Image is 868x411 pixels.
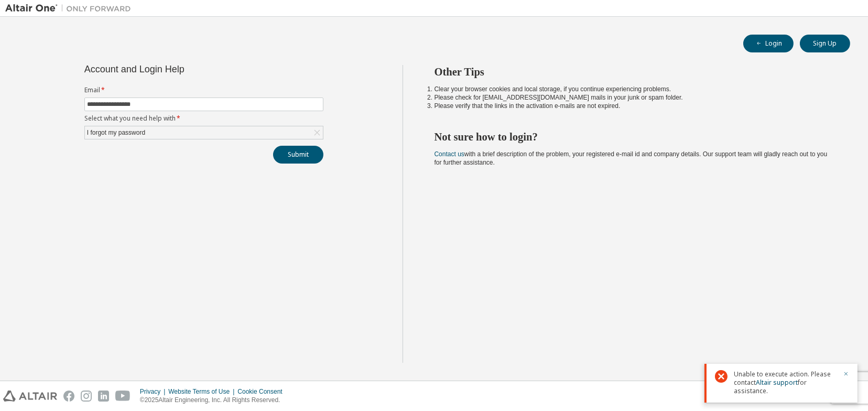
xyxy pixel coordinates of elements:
[115,391,131,402] img: youtube.svg
[84,114,323,123] label: Select what you need help with
[435,130,832,144] h2: Not sure how to login?
[84,86,323,94] label: Email
[5,3,136,14] img: Altair One
[85,127,147,138] div: I forgot my password
[140,387,168,396] div: Privacy
[168,387,237,396] div: Website Terms of Use
[435,150,464,158] a: Contact us
[81,391,92,402] img: instagram.svg
[140,396,289,405] p: © 2025 Altair Engineering, Inc. All Rights Reserved.
[756,378,798,387] a: Altair support
[800,35,850,52] button: Sign Up
[85,126,323,139] div: I forgot my password
[84,65,276,73] div: Account and Login Help
[435,102,832,110] li: Please verify that the links in the activation e-mails are not expired.
[734,370,837,395] span: Unable to execute action. Please contact for assistance.
[435,93,832,102] li: Please check for [EMAIL_ADDRESS][DOMAIN_NAME] mails in your junk or spam folder.
[743,35,794,52] button: Login
[435,85,832,93] li: Clear your browser cookies and local storage, if you continue experiencing problems.
[435,150,828,166] span: with a brief description of the problem, your registered e-mail id and company details. Our suppo...
[435,65,832,79] h2: Other Tips
[98,391,109,402] img: linkedin.svg
[237,387,288,396] div: Cookie Consent
[63,391,74,402] img: facebook.svg
[273,146,323,164] button: Submit
[3,391,57,402] img: altair_logo.svg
